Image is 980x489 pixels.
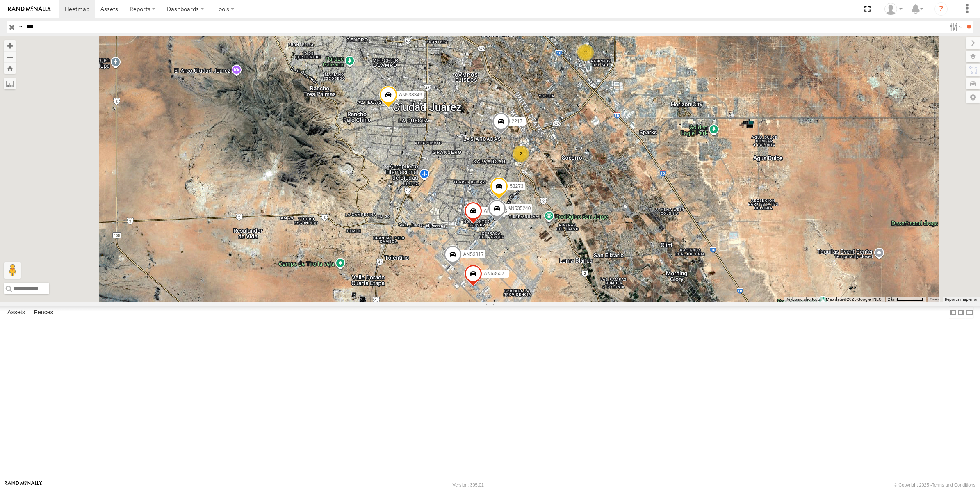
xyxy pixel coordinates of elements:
span: AN538349 [399,92,422,98]
span: 53273 [510,183,523,189]
i: ? [934,2,948,16]
span: AN601298 [484,208,507,214]
label: Hide Summary Table [966,306,974,318]
a: Visit our Website [5,481,42,489]
div: 2 [513,146,529,162]
span: 2217 [512,119,523,124]
span: AN535240 [508,206,531,211]
button: Keyboard shortcuts [786,297,821,302]
label: Assets [3,307,29,318]
button: Zoom out [4,51,16,63]
label: Map Settings [966,91,980,103]
label: Search Query [17,21,24,33]
span: Map data ©2025 Google, INEGI [826,297,883,302]
button: Map Scale: 2 km per 61 pixels [885,297,926,302]
button: Zoom Home [4,63,16,74]
div: © Copyright 2025 - [894,482,975,487]
a: Terms [930,298,939,301]
img: rand-logo.svg [8,6,51,12]
label: Dock Summary Table to the Right [957,306,965,318]
a: Terms and Conditions [932,482,975,487]
span: AN53817 [463,251,484,257]
button: Zoom in [4,40,16,51]
span: 2 km [888,297,897,302]
button: Drag Pegman onto the map to open Street View [4,262,21,279]
div: 2 [577,44,594,61]
label: Search Filter Options [946,21,964,33]
span: AN536071 [484,271,507,276]
label: Dock Summary Table to the Left [949,306,957,318]
div: Version: 305.01 [453,482,484,487]
label: Measure [4,78,16,89]
label: Fences [30,307,57,318]
a: Report a map error [945,297,978,302]
div: Roberto Garcia [882,3,905,15]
